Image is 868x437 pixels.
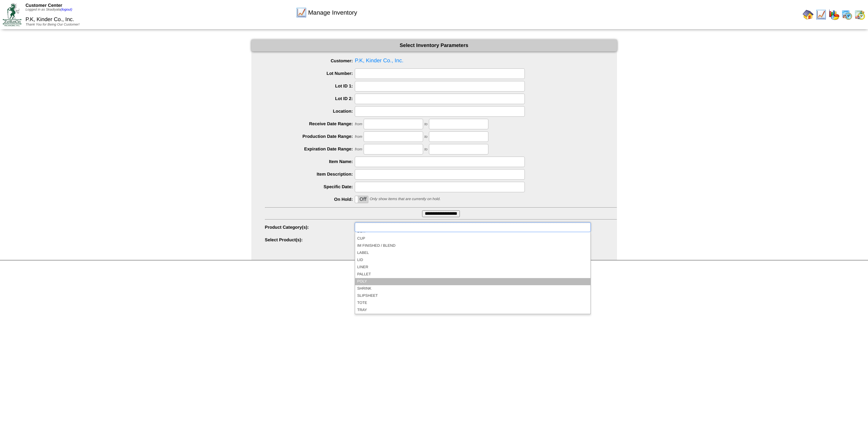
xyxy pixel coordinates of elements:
span: Thank You for Being Our Customer! [26,23,80,27]
div: OnOff [355,196,368,203]
label: Location: [265,109,355,114]
label: Specific Date: [265,184,355,189]
span: from [355,147,362,151]
img: line_graph.gif [816,9,827,20]
label: Product Category(s): [265,225,355,230]
label: Production Date Range: [265,134,355,139]
span: Manage Inventory [308,9,357,16]
label: Lot ID 1: [265,83,355,88]
label: Receive Date Range: [265,121,355,126]
img: calendarinout.gif [854,9,865,20]
label: Lot ID 2: [265,96,355,101]
label: Item Description: [265,172,355,177]
li: SLIPSHEET [355,292,590,300]
span: to [424,147,428,151]
img: ZoRoCo_Logo(Green%26Foil)%20jpg.webp [3,3,21,26]
li: LABEL [355,249,590,257]
li: CUP [355,235,590,242]
span: from [355,122,362,126]
li: LINER [355,264,590,271]
li: LID [355,257,590,264]
li: IM FINISHED / BLEND [355,242,590,249]
label: Customer: [265,58,355,63]
a: (logout) [61,8,72,12]
span: from [355,135,362,139]
label: On Hold: [265,197,355,202]
span: to [424,135,428,139]
span: P.K, Kinder Co., Inc. [26,17,74,22]
img: graph.gif [829,9,839,20]
label: Off [355,196,368,203]
li: TRAY [355,307,590,314]
span: Logged in as Skadiyala [26,8,72,12]
li: TOTE [355,300,590,307]
li: PALLET [355,271,590,278]
span: P.K, Kinder Co., Inc. [265,56,617,66]
div: Select Inventory Parameters [251,39,617,51]
img: home.gif [803,9,814,20]
span: to [424,122,428,126]
li: POLY [355,278,590,285]
span: Customer Center [26,3,62,8]
img: line_graph.gif [296,7,307,18]
label: Expiration Date Range: [265,146,355,151]
li: SHRINK [355,285,590,292]
label: Item Name: [265,159,355,164]
span: Only show items that are currently on hold. [370,197,440,201]
label: Lot Number: [265,71,355,76]
label: Select Product(s): [265,237,355,242]
img: calendarprod.gif [841,9,852,20]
